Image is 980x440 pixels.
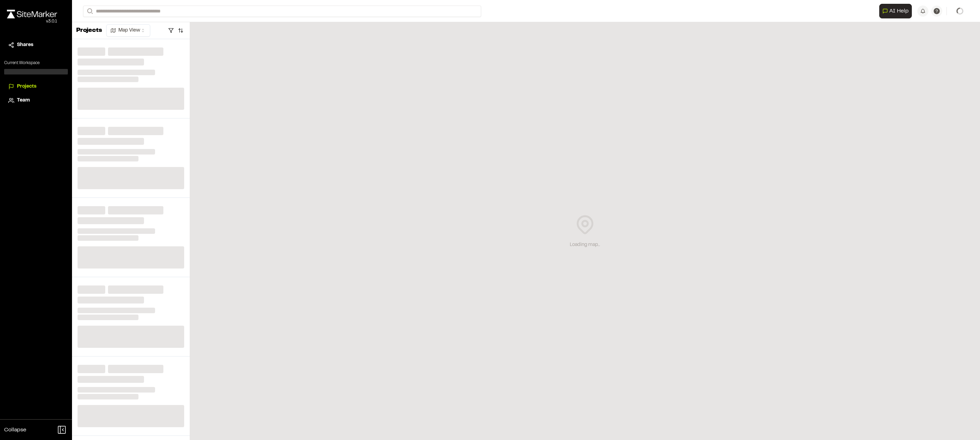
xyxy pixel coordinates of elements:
[17,83,36,90] span: Projects
[83,6,96,17] button: Search
[8,41,64,49] a: Shares
[8,97,64,104] a: Team
[4,426,26,434] span: Collapse
[76,26,102,35] p: Projects
[17,41,33,49] span: Shares
[4,60,68,66] p: Current Workspace
[7,18,57,25] div: Oh geez...please don't...
[570,241,600,249] div: Loading map...
[7,10,57,18] img: rebrand.png
[17,97,30,104] span: Team
[879,4,912,18] button: Open AI Assistant
[879,4,915,18] div: Open AI Assistant
[889,7,909,15] span: AI Help
[8,83,64,90] a: Projects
